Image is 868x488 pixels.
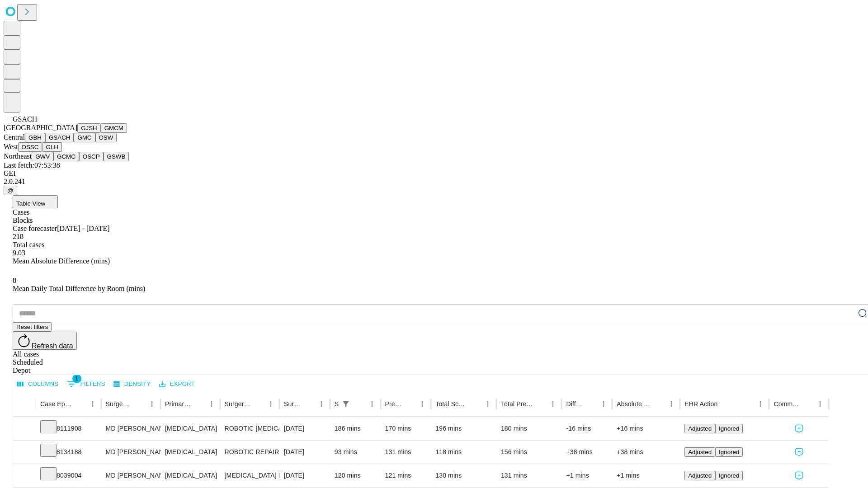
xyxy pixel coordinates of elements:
[435,441,492,464] div: 118 mins
[335,464,376,487] div: 120 mins
[684,424,715,433] button: Adjusted
[205,398,218,410] button: Menu
[72,374,81,383] span: 1
[774,400,800,408] div: Comments
[719,425,739,432] span: Ignored
[385,400,403,408] div: Predicted In Room Duration
[501,464,557,487] div: 131 mins
[715,447,743,457] button: Ignored
[684,400,717,408] div: EHR Action
[4,143,18,150] span: West
[4,152,32,160] span: Northeast
[165,441,215,464] div: [MEDICAL_DATA]
[13,285,145,292] span: Mean Daily Total Difference by Room (mins)
[684,447,715,457] button: Adjusted
[74,133,95,142] button: GMC
[13,115,37,123] span: GSACH
[481,398,494,410] button: Menu
[95,133,117,142] button: OSW
[106,400,132,408] div: Surgeon Name
[40,464,97,487] div: 8039004
[252,398,264,410] button: Sort
[665,398,678,410] button: Menu
[534,398,547,410] button: Sort
[335,400,339,408] div: Scheduled In Room Duration
[16,324,48,330] span: Reset filters
[18,445,31,460] button: Expand
[435,417,492,440] div: 196 mins
[40,441,97,464] div: 8134188
[225,400,251,408] div: Surgery Name
[13,233,24,240] span: 218
[106,464,156,487] div: MD [PERSON_NAME]
[40,417,97,440] div: 8111908
[13,249,25,257] span: 9.03
[111,377,153,391] button: Density
[165,464,215,487] div: [MEDICAL_DATA]
[57,225,109,232] span: [DATE] - [DATE]
[4,124,77,131] span: [GEOGRAPHIC_DATA]
[754,398,767,410] button: Menu
[566,464,608,487] div: +1 mins
[284,464,325,487] div: [DATE]
[719,449,739,455] span: Ignored
[617,464,675,487] div: +1 mins
[106,417,156,440] div: MD [PERSON_NAME]
[715,471,743,480] button: Ignored
[335,417,376,440] div: 186 mins
[4,133,25,141] span: Central
[165,400,191,408] div: Primary Service
[284,400,302,408] div: Surgery Date
[385,464,427,487] div: 121 mins
[4,161,60,169] span: Last fetch: 07:53:38
[652,398,665,410] button: Sort
[133,398,146,410] button: Sort
[718,398,731,410] button: Sort
[45,133,74,142] button: GSACH
[617,441,675,464] div: +38 mins
[193,398,205,410] button: Sort
[284,417,325,440] div: [DATE]
[165,417,215,440] div: [MEDICAL_DATA]
[684,471,715,480] button: Adjusted
[13,225,57,232] span: Case forecaster
[32,342,73,350] span: Refresh data
[101,123,127,133] button: GMCM
[366,398,378,410] button: Menu
[617,400,651,408] div: Absolute Difference
[74,398,86,410] button: Sort
[4,169,864,178] div: GEI
[284,441,325,464] div: [DATE]
[715,424,743,433] button: Ignored
[688,425,712,432] span: Adjusted
[585,398,597,410] button: Sort
[801,398,814,410] button: Sort
[302,398,315,410] button: Sort
[719,472,739,479] span: Ignored
[566,400,584,408] div: Difference
[77,123,101,133] button: GJSH
[315,398,328,410] button: Menu
[13,241,44,249] span: Total cases
[501,417,557,440] div: 180 mins
[65,377,108,391] button: Show filters
[4,186,17,195] button: @
[4,178,864,186] div: 2.0.241
[688,449,712,455] span: Adjusted
[435,400,468,408] div: Total Scheduled Duration
[13,195,58,208] button: Table View
[264,398,277,410] button: Menu
[814,398,826,410] button: Menu
[157,377,197,391] button: Export
[18,421,31,437] button: Expand
[416,398,429,410] button: Menu
[18,468,31,484] button: Expand
[15,377,61,391] button: Select columns
[597,398,610,410] button: Menu
[688,472,712,479] span: Adjusted
[340,398,352,410] button: Show filters
[353,398,366,410] button: Sort
[435,464,492,487] div: 130 mins
[18,142,42,152] button: OSSC
[469,398,481,410] button: Sort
